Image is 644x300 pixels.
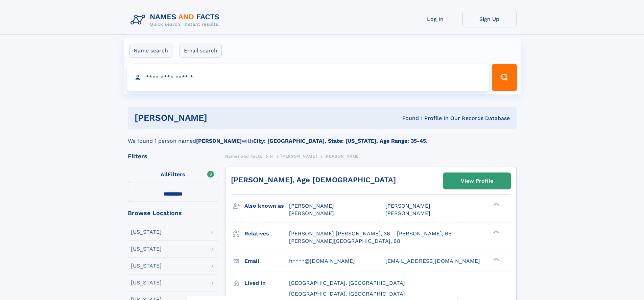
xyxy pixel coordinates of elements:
[244,277,289,289] h3: Lived in
[325,154,361,159] span: [PERSON_NAME]
[281,154,317,159] span: [PERSON_NAME]
[462,11,517,27] a: Sign Up
[128,167,218,183] label: Filters
[128,153,218,159] div: Filters
[131,229,162,235] div: [US_STATE]
[408,11,462,27] a: Log In
[129,44,172,58] label: Name search
[281,152,317,160] a: [PERSON_NAME]
[244,228,289,239] h3: Relatives
[305,115,510,122] div: Found 1 Profile In Our Records Database
[131,263,162,269] div: [US_STATE]
[492,64,517,91] button: Search Button
[492,230,500,234] div: ❯
[244,200,289,212] h3: Also known as
[135,114,305,122] h1: [PERSON_NAME]
[244,255,289,267] h3: Email
[289,203,334,209] span: [PERSON_NAME]
[196,138,242,144] b: [PERSON_NAME]
[270,152,273,160] a: H
[128,11,225,29] img: Logo Names and Facts
[180,44,222,58] label: Email search
[289,230,390,237] a: [PERSON_NAME] [PERSON_NAME], 36
[127,64,489,91] input: search input
[289,280,405,286] span: [GEOGRAPHIC_DATA], [GEOGRAPHIC_DATA]
[131,246,162,252] div: [US_STATE]
[444,173,510,189] a: View Profile
[385,210,430,216] span: [PERSON_NAME]
[492,202,500,207] div: ❯
[397,230,451,237] a: [PERSON_NAME], 65
[225,152,262,160] a: Names and Facts
[385,258,480,264] span: [EMAIL_ADDRESS][DOMAIN_NAME]
[128,210,218,216] div: Browse Locations
[128,129,517,145] div: We found 1 person named with .
[385,203,430,209] span: [PERSON_NAME]
[231,176,396,184] a: [PERSON_NAME], Age [DEMOGRAPHIC_DATA]
[461,173,493,189] div: View Profile
[270,154,273,159] span: H
[492,257,500,261] div: ❯
[253,138,426,144] b: City: [GEOGRAPHIC_DATA], State: [US_STATE], Age Range: 35-45
[289,237,400,245] a: [PERSON_NAME][GEOGRAPHIC_DATA], 68
[289,210,334,216] span: [PERSON_NAME]
[289,291,405,297] span: [GEOGRAPHIC_DATA], [GEOGRAPHIC_DATA]
[131,280,162,285] div: [US_STATE]
[161,171,168,178] span: All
